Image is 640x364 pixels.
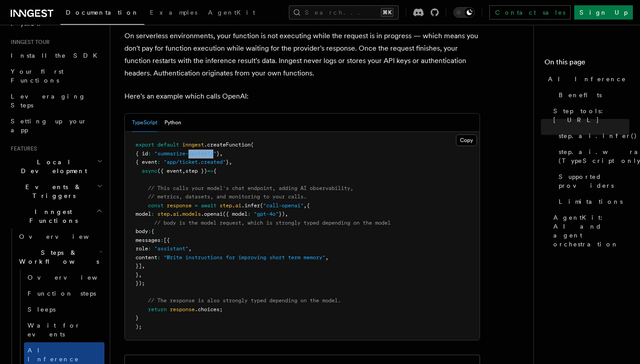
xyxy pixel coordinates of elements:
[136,237,160,243] span: messages
[195,306,223,313] span: .choices;
[555,169,629,194] a: Supported providers
[154,150,216,157] span: "summarize-contents"
[28,322,80,338] span: Wait for events
[136,315,139,321] span: }
[164,114,181,132] button: Python
[148,245,151,252] span: :
[223,211,248,217] span: ({ model
[24,285,104,301] a: Function steps
[136,159,157,165] span: { event
[16,229,104,245] a: Overview
[11,68,64,84] span: Your first Functions
[19,233,111,240] span: Overview
[151,211,154,217] span: :
[24,317,104,342] a: Wait for events
[559,91,602,99] span: Benefits
[28,306,56,313] span: Sleeps
[151,228,154,234] span: {
[173,211,179,217] span: ai
[7,47,104,63] a: Install the SDK
[574,5,633,20] a: Sign Up
[11,93,86,109] span: Leveraging Steps
[201,202,216,209] span: await
[7,113,104,138] a: Setting up your app
[7,179,104,204] button: Events & Triggers
[553,107,629,124] span: Step tools: [URL]
[28,347,79,363] span: AI Inference
[11,52,103,59] span: Install the SDK
[160,237,164,243] span: :
[16,248,99,266] span: Steps & Workflows
[148,228,151,234] span: :
[7,88,104,113] a: Leveraging Steps
[148,306,167,313] span: return
[150,9,197,16] span: Examples
[548,75,626,83] span: AI Inference
[136,254,157,261] span: content
[144,3,203,24] a: Examples
[139,272,142,278] span: ,
[185,168,207,174] span: step })
[136,263,142,269] span: }]
[124,90,480,103] p: Here's an example which calls OpenAI:
[254,211,279,217] span: "gpt-4o"
[136,280,145,286] span: });
[203,3,260,24] a: AgentKit
[555,194,629,210] a: Limitations
[7,39,50,46] span: Inngest tour
[7,204,104,229] button: Inngest Functions
[11,118,87,134] span: Setting up your app
[553,213,629,249] span: AgentKit: AI and agent orchestration
[148,150,151,157] span: :
[7,145,37,152] span: Features
[24,301,104,317] a: Sleeps
[7,207,96,225] span: Inngest Functions
[260,202,263,209] span: (
[285,211,288,217] span: ,
[157,142,179,148] span: default
[241,202,260,209] span: .infer
[550,103,629,128] a: Step tools: [URL]
[7,154,104,179] button: Local Development
[164,159,226,165] span: "app/ticket.created"
[164,254,325,261] span: "Write instructions for improving short term memory"
[216,150,220,157] span: }
[157,211,170,217] span: step
[60,3,144,25] a: Documentation
[232,202,235,209] span: .
[453,7,475,18] button: Toggle dark mode
[555,87,629,103] a: Benefits
[136,211,151,217] span: model
[7,158,97,175] span: Local Development
[204,142,251,148] span: .createFunction
[559,131,637,140] span: step.ai.infer()
[289,5,399,20] button: Search...⌘K
[148,194,307,200] span: // metrics, datasets, and monitoring to your calls.
[381,8,393,17] kbd: ⌘K
[304,202,307,209] span: ,
[544,71,629,87] a: AI Inference
[559,172,629,190] span: Supported providers
[170,306,195,313] span: response
[188,245,192,252] span: ,
[136,324,142,330] span: );
[235,202,241,209] span: ai
[248,211,251,217] span: :
[28,274,119,281] span: Overview
[207,168,213,174] span: =>
[142,168,157,174] span: async
[132,114,157,132] button: TypeScript
[201,211,223,217] span: .openai
[157,254,160,261] span: :
[220,150,223,157] span: ,
[170,211,173,217] span: .
[182,168,185,174] span: ,
[136,228,148,234] span: body
[157,168,182,174] span: ({ event
[28,290,96,297] span: Function steps
[220,202,232,209] span: step
[489,5,571,20] a: Contact sales
[16,245,104,269] button: Steps & Workflows
[164,237,170,243] span: [{
[195,202,198,209] span: =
